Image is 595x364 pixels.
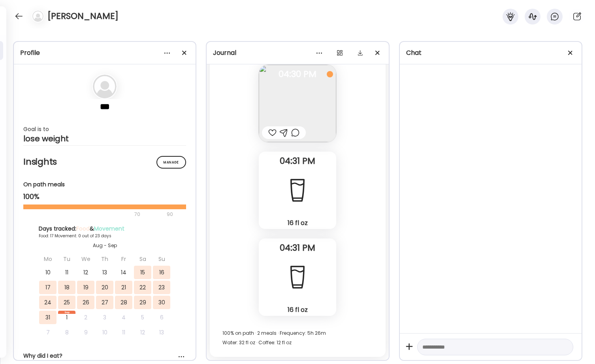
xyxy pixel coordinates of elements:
div: 30 [153,296,170,309]
div: 14 [115,266,132,279]
div: Goal is to [23,124,186,134]
div: Tu [58,252,75,266]
span: 04:31 PM [259,158,336,165]
div: 11 [115,326,132,339]
div: 20 [96,281,113,294]
div: Why did I eat? [23,352,186,360]
div: 16 fl oz [262,219,333,227]
div: 31 [39,311,56,324]
div: 18 [58,281,75,294]
div: 29 [134,296,151,309]
h4: [PERSON_NAME] [47,10,119,23]
div: 12 [134,326,151,339]
div: Mo [39,252,56,266]
div: 10 [39,266,56,279]
div: Manage [156,156,186,169]
div: 90 [166,210,174,219]
div: 16 fl oz [262,306,333,314]
div: Fr [115,252,132,266]
img: images%2FMmnsg9FMMIdfUg6NitmvFa1XKOJ3%2FG9rnvPWM184iCOfeYd4q%2FhLQdB13M67fZbaijOgkd_240 [259,65,336,142]
div: 11 [58,266,75,279]
div: 16 [153,266,170,279]
div: Days tracked: & [39,225,171,233]
h2: Insights [23,156,186,168]
div: 4 [115,311,132,324]
div: 100% [23,192,186,201]
div: Profile [20,48,189,58]
div: Su [153,252,170,266]
div: On path meals [23,180,186,189]
span: 04:31 PM [259,244,336,251]
div: 12 [77,266,94,279]
div: 3 [96,311,113,324]
div: Th [96,252,113,266]
div: 22 [134,281,151,294]
div: 17 [39,281,56,294]
div: 9 [77,326,94,339]
div: 13 [153,326,170,339]
div: 24 [39,296,56,309]
div: 6 [153,311,170,324]
div: 13 [96,266,113,279]
div: 25 [58,296,75,309]
div: We [77,252,94,266]
div: Chat [406,48,575,58]
div: 8 [58,326,75,339]
img: bg-avatar-default.svg [93,75,117,98]
img: bg-avatar-default.svg [32,11,43,22]
div: Sa [134,252,151,266]
div: 19 [77,281,94,294]
div: 70 [23,210,164,219]
div: 100% on path · 2 meals · Frequency: 5h 26m Water: 32 fl oz · Coffee: 12 fl oz [222,328,373,347]
div: 1 [58,311,75,324]
div: Sep [58,311,75,314]
div: 26 [77,296,94,309]
div: Aug - Sep [39,242,171,249]
div: lose weight [23,134,186,143]
div: 28 [115,296,132,309]
div: 5 [134,311,151,324]
div: Journal [213,48,382,58]
span: Movement [94,225,124,233]
div: Food: 17 Movement: 0 out of 23 days [39,233,171,239]
div: 15 [134,266,151,279]
div: 10 [96,326,113,339]
div: 7 [39,326,56,339]
div: 23 [153,281,170,294]
span: Food [76,225,90,233]
div: 27 [96,296,113,309]
div: 21 [115,281,132,294]
div: 2 [77,311,94,324]
span: 04:30 PM [259,71,336,78]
